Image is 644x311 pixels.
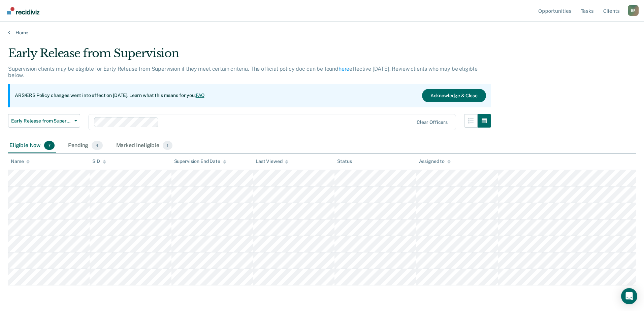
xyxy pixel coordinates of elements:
span: Early Release from Supervision [11,118,72,124]
div: SID [92,159,106,164]
div: Name [11,159,30,164]
p: ARS/ERS Policy changes went into effect on [DATE]. Learn what this means for you: [15,92,205,99]
button: Profile dropdown button [628,5,639,16]
div: Clear officers [417,119,448,125]
img: Recidiviz [7,7,39,14]
div: Last Viewed [256,159,288,164]
a: here [339,66,349,72]
div: Status [337,159,352,164]
span: 1 [163,141,172,150]
div: Assigned to [419,159,451,164]
div: B R [628,5,639,16]
div: Open Intercom Messenger [621,288,637,304]
a: FAQ [196,93,205,98]
div: Early Release from Supervision [8,46,491,66]
div: Pending4 [67,138,104,153]
div: Supervision End Date [174,159,226,164]
div: Eligible Now7 [8,138,56,153]
div: Marked Ineligible1 [115,138,174,153]
span: 4 [92,141,102,150]
p: Supervision clients may be eligible for Early Release from Supervision if they meet certain crite... [8,66,478,78]
button: Acknowledge & Close [422,89,486,102]
span: 7 [44,141,55,150]
button: Early Release from Supervision [8,114,80,128]
a: Home [8,30,636,36]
